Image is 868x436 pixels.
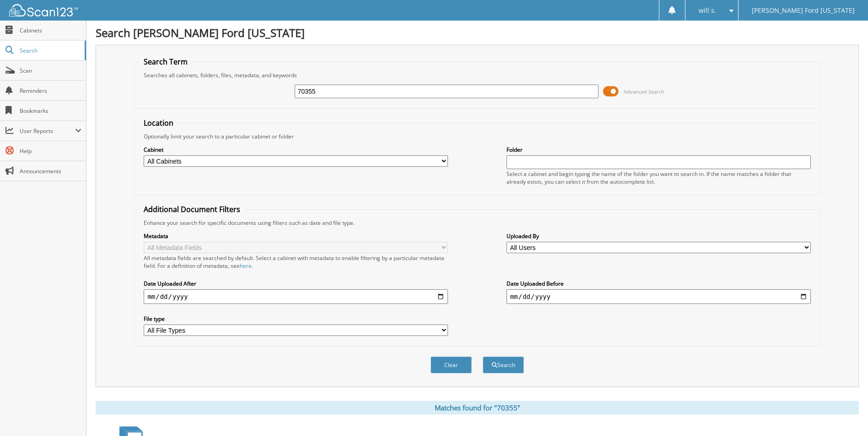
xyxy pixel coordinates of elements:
button: Clear [431,356,472,373]
span: User Reports [20,127,75,135]
label: Cabinet [144,146,448,154]
label: Date Uploaded Before [507,280,811,287]
div: Enhance your search for specific documents using filters such as date and file type. [139,219,815,227]
span: Announcements [20,167,81,175]
div: All metadata fields are searched by default. Select a cabinet with metadata to enable filtering b... [144,254,448,270]
label: Metadata [144,232,448,240]
span: Search [20,47,80,54]
a: here [240,262,252,270]
img: scan123-logo-white.svg [9,4,78,16]
label: Uploaded By [507,232,811,240]
div: Select a cabinet and begin typing the name of the folder you want to search in. If the name match... [507,170,811,186]
div: Optionally limit your search to a particular cabinet or folder [139,133,815,140]
input: end [507,289,811,304]
span: will s. [699,8,716,13]
input: start [144,289,448,304]
label: File type [144,315,448,323]
span: [PERSON_NAME] Ford [US_STATE] [752,8,855,13]
span: Cabinets [20,27,81,34]
span: Help [20,147,81,155]
h1: Search [PERSON_NAME] Ford [US_STATE] [96,25,859,40]
legend: Location [139,118,178,128]
legend: Additional Document Filters [139,204,245,214]
button: Search [483,356,524,373]
div: Matches found for "70355" [96,401,859,415]
span: Scan [20,67,81,74]
label: Folder [507,146,811,154]
span: Bookmarks [20,107,81,115]
label: Date Uploaded After [144,280,448,287]
div: Searches all cabinets, folders, files, metadata, and keywords [139,71,815,79]
legend: Search Term [139,57,192,67]
span: Reminders [20,87,81,95]
span: Advanced Search [624,88,664,95]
